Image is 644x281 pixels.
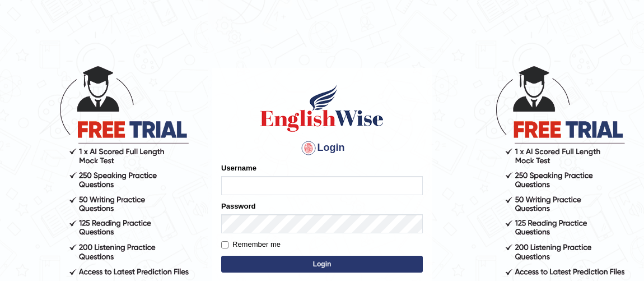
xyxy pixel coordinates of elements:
img: Logo of English Wise sign in for intelligent practice with AI [258,83,386,133]
label: Remember me [221,239,281,250]
input: Remember me [221,241,228,248]
button: Login [221,256,423,273]
label: Username [221,163,256,173]
h4: Login [221,139,423,157]
label: Password [221,201,255,211]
